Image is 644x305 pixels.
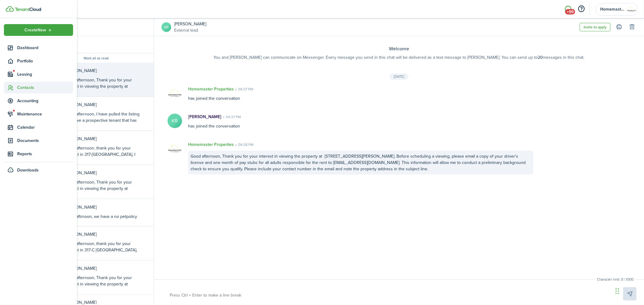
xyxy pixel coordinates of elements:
[15,8,41,11] img: TenantCloud
[162,22,171,32] a: KR
[544,240,644,305] iframe: Chat Widget
[188,86,234,92] p: Homemaster Properties
[166,45,632,53] h3: Welcome
[17,137,73,144] span: Documents
[65,241,140,259] div: Good afternoon, thank you for your interest in 317-C [GEOGRAPHIC_DATA], but this property just re...
[538,54,543,61] b: 20
[17,98,73,104] span: Accounting
[168,114,182,128] avatar-text: KR
[628,23,636,31] button: Delete
[17,84,73,91] span: Contacts
[182,114,540,129] div: has joined the conversation
[168,86,182,100] img: Homemaster Properties
[65,204,137,210] p: Gerrell Jewel
[221,114,241,120] time: 04:37 PM
[65,145,140,202] div: Good afternoon, thank you for your interest in 317-[GEOGRAPHIC_DATA], I have a viewing scheduled ...
[188,151,533,175] div: Good afternoon, Thank you for your interest in viewing the property at ​[STREET_ADDRESS][PERSON_N...
[4,24,73,36] button: Open menu
[65,77,140,159] div: Good afternoon, Thank you for your interest in viewing the property at ​[STREET_ADDRESS][PERSON_N...
[17,151,73,157] span: Reports
[389,73,409,80] div: [DATE]
[615,23,623,31] button: Print
[65,179,140,261] div: Good afternoon, Thank you for your interest in viewing the property at [STREET_ADDRESS][PERSON_NA...
[65,102,140,108] p: Jayson lynn
[65,136,140,142] p: Zion Williams
[188,114,221,120] p: [PERSON_NAME]
[17,111,73,117] span: Maintenance
[174,21,206,27] a: [PERSON_NAME]
[182,86,540,102] div: has joined the conversation
[576,4,587,14] button: Open resource center
[17,58,73,64] span: Portfolio
[166,54,632,61] p: You and [PERSON_NAME] can communicate on Messenger. Every message you send in this chat will be d...
[4,148,73,160] a: Reports
[17,71,73,77] span: Leasing
[234,142,254,147] time: 04:38 PM
[65,265,140,272] p: Aaron Hedgecock
[65,111,140,143] div: Good afternoon, I have pulled the listing as i have a prospective tenant that has been approved a...
[17,45,73,51] span: Dashboard
[17,124,73,130] span: Calendar
[4,42,73,54] a: Dashboard
[65,170,140,176] p: Linda Wise
[39,18,154,36] input: search
[174,27,206,33] a: External lead
[188,141,234,148] p: Homemaster Properties
[6,6,14,12] img: TenantCloud
[234,86,253,92] time: 04:37 PM
[616,282,619,300] div: Drag
[627,5,636,14] img: Homemaster Properties
[84,56,109,61] button: Mark all as read
[168,141,182,156] img: Homemaster Properties
[17,167,39,173] span: Downloads
[600,7,624,11] span: Homemaster Properties
[65,231,140,237] p: Jade Howell
[65,68,140,74] p: Kristin Renae Bettes
[65,213,137,220] div: Good aftrnoon, we have a no petpolicy
[580,23,610,31] button: Invite to apply
[24,28,46,32] span: Create New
